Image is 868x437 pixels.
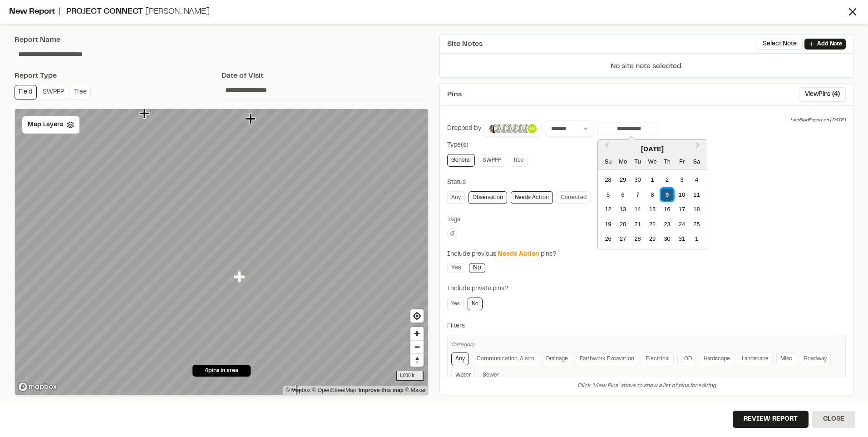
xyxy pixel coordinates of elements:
[447,39,483,50] span: Site Notes
[617,155,629,168] div: Mo
[286,387,311,393] a: Mapbox
[478,369,503,382] a: Sewer
[234,271,246,283] div: Map marker
[511,191,553,204] a: Needs Action
[447,298,464,310] a: Yes
[516,123,527,134] img: Tre Coleman
[15,35,429,45] div: Report Name
[661,218,673,230] div: Choose Thursday, October 23rd, 2025
[733,411,809,428] button: Review Report
[617,203,629,215] div: Choose Monday, October 13th, 2025
[757,39,803,50] button: Select Note
[646,174,658,186] div: Choose Wednesday, October 1st, 2025
[139,108,151,119] div: Map marker
[642,353,674,365] a: Electrical
[469,191,507,204] a: Observation
[447,154,475,167] a: General
[661,189,673,201] div: Choose Thursday, October 9th, 2025
[505,123,516,134] img: Jacob
[617,174,629,186] div: Choose Monday, September 29th, 2025
[817,40,842,48] p: Add Note
[599,141,613,155] button: Previous Month
[690,203,703,215] div: Choose Saturday, October 18th, 2025
[676,155,688,168] div: Fr
[691,141,706,155] button: Next Month
[542,353,572,365] a: Drainage
[15,109,428,395] canvas: Map
[576,353,638,365] a: Earthwork Excavation
[447,178,846,188] div: Status
[602,174,614,186] div: Choose Sunday, September 28th, 2025
[15,70,222,81] div: Report Type
[440,377,853,395] div: Click "View Pins" above to show a list of pins for editing
[451,353,469,365] a: Any
[646,203,658,215] div: Choose Wednesday, October 15th, 2025
[488,123,499,134] img: Edwin Stadsvold
[499,123,510,134] img: Brandon Farrell
[222,70,429,81] div: Date of Visit
[799,87,846,102] button: ViewPins (4)
[494,123,505,134] img: Ryan Barnes
[631,233,644,245] div: Choose Tuesday, October 28th, 2025
[676,174,688,186] div: Choose Friday, October 3rd, 2025
[617,233,629,245] div: Choose Monday, October 27th, 2025
[473,353,538,365] a: Communication, Alarm
[484,120,542,137] button: +2
[478,154,505,167] a: SWPPP
[447,321,846,331] div: Filters
[676,189,688,201] div: Choose Friday, October 10th, 2025
[602,233,614,245] div: Choose Sunday, October 26th, 2025
[690,174,703,186] div: Choose Saturday, October 4th, 2025
[690,218,703,230] div: Choose Saturday, October 25th, 2025
[661,203,673,215] div: Choose Thursday, October 16th, 2025
[440,61,853,77] p: No site note selected.
[602,189,614,201] div: Choose Sunday, October 5th, 2025
[676,218,688,230] div: Choose Friday, October 24th, 2025
[451,341,842,349] div: Category
[410,327,424,340] button: Zoom in
[9,6,846,18] div: New Report
[521,123,532,134] img: Katie Johnson
[447,228,457,238] button: Edit Tags
[451,369,475,382] a: Water
[529,124,535,133] p: +2
[447,191,465,204] a: Any
[292,384,304,396] div: Map marker
[145,8,210,15] span: [PERSON_NAME]
[690,189,703,201] div: Choose Saturday, October 11th, 2025
[832,89,840,99] span: ( 4 )
[509,154,528,167] a: Tree
[676,233,688,245] div: Choose Friday, October 31st, 2025
[602,218,614,230] div: Choose Sunday, October 19th, 2025
[410,309,424,323] span: Find my location
[631,189,644,201] div: Choose Tuesday, October 7th, 2025
[246,113,257,125] div: Map marker
[617,189,629,201] div: Choose Monday, October 6th, 2025
[631,155,644,168] div: Tu
[690,155,703,168] div: Sa
[700,353,734,365] a: Hardscape
[469,263,485,273] a: No
[447,249,846,259] div: Include previous pins?
[631,203,644,215] div: Choose Tuesday, October 14th, 2025
[359,387,404,393] a: Map feedback
[410,353,424,367] button: Reset bearing to north
[677,353,696,365] a: LOD
[646,189,658,201] div: Choose Wednesday, October 8th, 2025
[812,411,855,428] button: Close
[661,155,673,168] div: Th
[676,203,688,215] div: Choose Friday, October 17th, 2025
[631,218,644,230] div: Choose Tuesday, October 21st, 2025
[447,124,481,134] div: Dropped by
[205,367,238,375] span: 4 pins in area
[646,155,658,168] div: We
[447,215,846,225] div: Tags
[646,218,658,230] div: Choose Wednesday, October 22nd, 2025
[396,371,424,381] div: 1,000 ft
[557,191,591,204] a: Corrected
[690,233,703,245] div: Choose Saturday, November 1st, 2025
[790,117,846,124] div: Last Field Report on [DATE]
[66,8,143,15] span: Project Connect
